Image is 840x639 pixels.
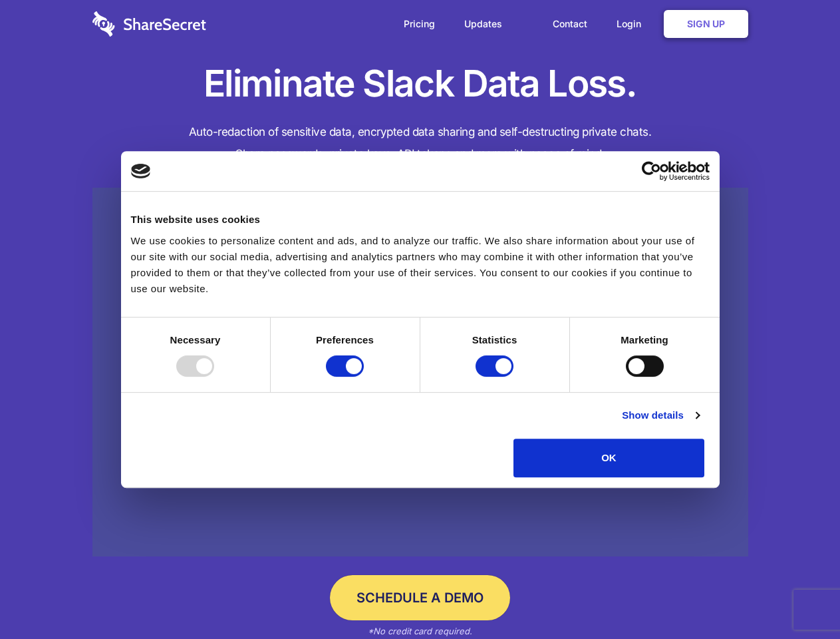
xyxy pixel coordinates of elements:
strong: Statistics [472,334,517,345]
strong: Preferences [316,334,374,345]
img: logo-wordmark-white-trans-d4663122ce5f474addd5e946df7df03e33cb6a1c49d2221995e7729f52c070b2.svg [92,11,206,37]
a: Sign Up [664,10,748,38]
strong: Marketing [621,334,668,345]
img: logo [131,164,151,178]
button: OK [513,439,704,477]
h4: Auto-redaction of sensitive data, encrypted data sharing and self-destructing private chats. Shar... [92,121,748,165]
strong: Necessary [170,334,221,345]
a: Schedule a Demo [330,575,510,620]
div: We use cookies to personalize content and ads, and to analyze our traffic. We also share informat... [131,233,710,297]
h1: Eliminate Slack Data Loss. [92,60,748,108]
a: Wistia video thumbnail [92,188,748,557]
a: Pricing [390,3,448,45]
a: Show details [622,407,699,423]
a: Login [603,3,661,45]
a: Contact [539,3,601,45]
div: This website uses cookies [131,212,710,228]
em: *No credit card required. [368,626,472,636]
a: Usercentrics Cookiebot - opens in a new window [593,161,710,181]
